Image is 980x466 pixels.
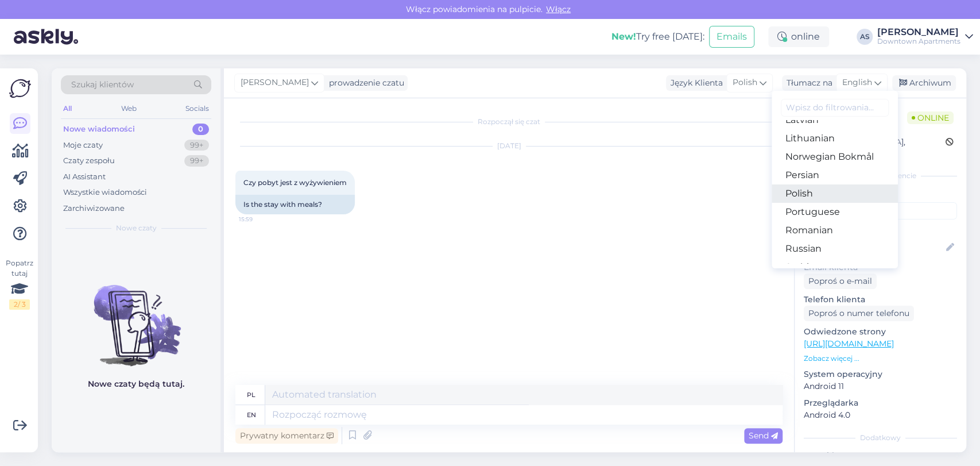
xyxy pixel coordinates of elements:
img: Askly Logo [9,78,31,99]
div: Zarchiwizowane [63,203,125,214]
a: Norwegian Bokmål [772,148,898,166]
p: Zobacz więcej ... [804,353,957,364]
div: prowadzenie czatu [324,77,404,89]
span: Online [907,111,954,124]
div: [DATE] [235,141,783,151]
a: Romanian [772,221,898,240]
span: Send [749,430,778,441]
button: Emails [709,26,754,48]
div: Poproś o numer telefonu [804,306,914,321]
p: Przeglądarka [804,397,957,409]
a: Russian [772,240,898,258]
p: Notatki [804,450,957,462]
div: AS [857,29,873,45]
div: AI Assistant [63,171,106,183]
div: Is the stay with meals? [235,195,355,214]
a: [PERSON_NAME]Downtown Apartments [877,28,973,46]
p: Telefon klienta [804,294,957,306]
div: Web [119,101,139,116]
div: [PERSON_NAME] [877,28,960,37]
div: 99+ [184,140,209,151]
a: [URL][DOMAIN_NAME] [804,338,894,349]
div: Rozpoczął się czat [235,117,783,127]
span: Szukaj klientów [71,79,134,91]
div: en [247,405,256,425]
div: 0 [192,124,209,135]
a: Polish [772,184,898,203]
div: All [61,101,74,116]
div: Wszystkie wiadomości [63,187,147,198]
span: English [842,76,872,89]
div: 99+ [184,155,209,167]
span: Nowe czaty [116,223,157,233]
p: Android 4.0 [804,409,957,421]
span: Czy pobyt jest z wyżywieniem [243,178,347,187]
span: Polish [733,76,757,89]
div: Czaty zespołu [63,155,115,167]
span: 15:59 [239,215,282,224]
span: Włącz [543,4,574,14]
div: Tłumacz na [782,77,832,89]
div: online [768,26,829,47]
div: Archiwum [892,75,956,91]
div: Try free [DATE]: [611,30,704,44]
div: Prywatny komentarz [235,428,338,444]
a: Lithuanian [772,129,898,148]
div: Socials [183,101,211,116]
a: Serbian [772,258,898,276]
div: Downtown Apartments [877,37,960,46]
p: System operacyjny [804,368,957,380]
b: New! [611,31,636,42]
span: [PERSON_NAME] [241,76,309,89]
a: Portuguese [772,203,898,221]
input: Wpisz do filtrowania... [781,99,889,117]
div: Popatrz tutaj [9,258,30,310]
a: Latvian [772,111,898,129]
div: Poproś o e-mail [804,274,877,289]
div: Nowe wiadomości [63,124,135,135]
img: No chats [52,264,220,368]
div: Moje czaty [63,140,103,151]
div: Język Klienta [666,77,723,89]
a: Persian [772,166,898,184]
p: Odwiedzone strony [804,326,957,338]
div: 2 / 3 [9,299,30,310]
p: Nowe czaty będą tutaj. [88,378,184,390]
div: Dodatkowy [804,433,957,443]
div: pl [247,385,255,405]
p: Android 11 [804,380,957,392]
